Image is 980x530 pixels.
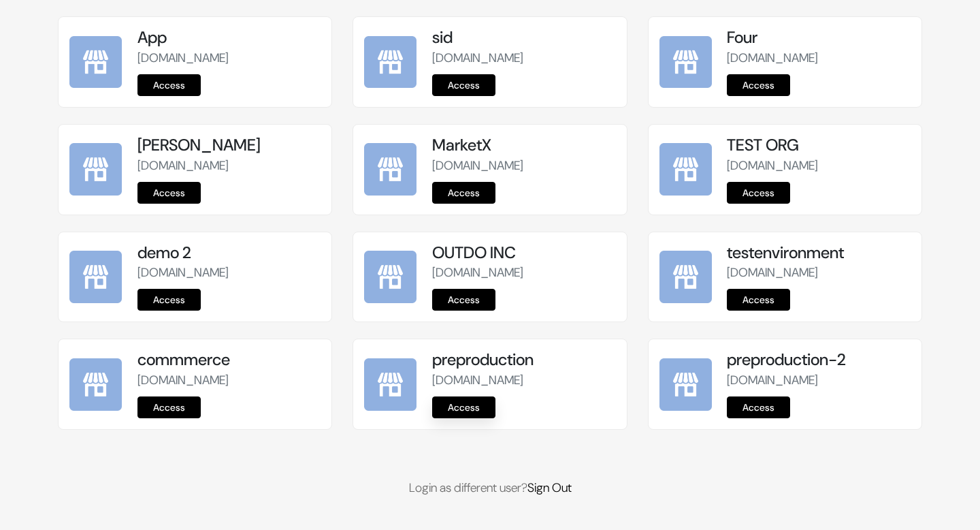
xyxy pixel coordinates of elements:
p: [DOMAIN_NAME] [432,49,615,67]
h5: testenvironment [727,243,910,263]
h5: sid [432,28,615,48]
img: App [69,36,122,89]
p: [DOMAIN_NAME] [137,49,321,67]
img: testenvironment [659,251,712,303]
img: kamal Da [69,143,122,196]
p: [DOMAIN_NAME] [432,157,615,175]
img: Four [659,36,712,89]
a: Access [432,182,495,204]
p: [DOMAIN_NAME] [727,371,910,390]
a: Access [137,396,201,418]
p: Login as different user? [58,479,922,497]
p: [DOMAIN_NAME] [727,264,910,282]
a: Access [727,396,790,418]
img: preproduction [364,358,416,411]
a: Access [137,289,201,311]
img: demo 2 [69,251,122,303]
h5: Four [727,28,910,48]
a: Access [137,74,201,96]
p: [DOMAIN_NAME] [137,264,321,282]
h5: [PERSON_NAME] [137,136,321,155]
img: preproduction-2 [659,358,712,411]
h5: App [137,28,321,48]
p: [DOMAIN_NAME] [137,157,321,175]
a: Access [432,74,495,96]
img: MarketX [364,143,416,196]
p: [DOMAIN_NAME] [727,157,910,175]
h5: demo 2 [137,243,321,263]
p: [DOMAIN_NAME] [727,49,910,67]
h5: MarketX [432,136,615,155]
a: Access [432,289,495,311]
a: Access [432,396,495,418]
a: Access [727,182,790,204]
h5: OUTDO INC [432,243,615,263]
img: OUTDO INC [364,251,416,303]
a: Access [727,289,790,311]
h5: commmerce [137,350,321,370]
img: sid [364,36,416,89]
a: Access [727,74,790,96]
img: commmerce [69,358,122,411]
p: [DOMAIN_NAME] [137,371,321,390]
h5: preproduction [432,350,615,370]
a: Access [137,182,201,204]
p: [DOMAIN_NAME] [432,371,615,390]
h5: TEST ORG [727,136,910,155]
img: TEST ORG [659,143,712,196]
a: Sign Out [527,480,572,496]
p: [DOMAIN_NAME] [432,264,615,282]
h5: preproduction-2 [727,350,910,370]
